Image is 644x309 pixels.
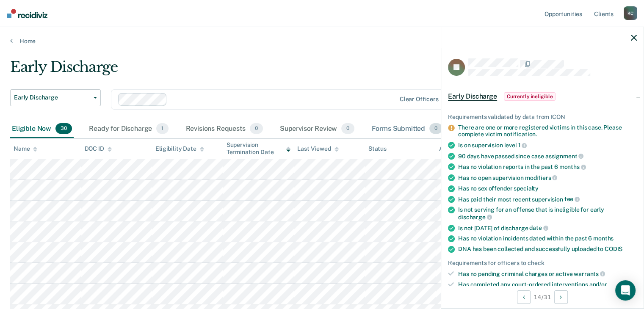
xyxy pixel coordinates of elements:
[10,37,634,45] a: Home
[250,123,263,134] span: 0
[448,113,637,121] div: Requirements validated by data from ICON
[341,123,354,134] span: 0
[87,120,170,138] div: Ready for Discharge
[370,120,444,138] div: Forms Submitted
[458,174,637,182] div: Has no open supervision
[458,141,637,149] div: Is on supervision level
[441,286,644,308] div: 14 / 31
[85,145,112,152] div: DOC ID
[593,235,614,242] span: months
[458,196,637,203] div: Has paid their most recent supervision
[559,163,586,170] span: months
[458,235,637,242] div: Has no violation incidents dated within the past 6
[458,163,637,171] div: Has no violation reports in the past 6
[227,141,291,156] div: Supervision Termination Date
[429,123,442,134] span: 0
[458,281,637,295] div: Has completed any court-ordered interventions and/or
[458,124,637,138] div: There are one or more registered victims in this case. Please complete victim notification.
[14,145,37,152] div: Name
[514,185,539,192] span: specialty
[278,120,357,138] div: Supervisor Review
[7,9,47,18] img: Recidiviz
[458,214,492,221] span: discharge
[518,142,527,149] span: 1
[448,259,637,267] div: Requirements for officers to check
[605,246,622,252] span: CODIS
[439,145,479,152] div: Assigned to
[517,290,531,304] button: Previous Opportunity
[368,145,387,152] div: Status
[10,58,493,83] div: Early Discharge
[554,290,568,304] button: Next Opportunity
[504,92,556,101] span: Currently ineligible
[297,145,338,152] div: Last Viewed
[400,96,439,103] div: Clear officers
[55,123,72,134] span: 30
[458,185,637,192] div: Has no sex offender
[458,224,637,232] div: Is not [DATE] of discharge
[458,206,637,221] div: Is not serving for an offense that is ineligible for early
[615,280,636,301] div: Open Intercom Messenger
[564,196,580,202] span: fee
[458,246,637,253] div: DNA has been collected and successfully uploaded to
[14,94,90,101] span: Early Discharge
[10,120,74,138] div: Eligible Now
[458,270,637,278] div: Has no pending criminal charges or active
[529,224,548,231] span: date
[184,120,264,138] div: Revisions Requests
[155,145,204,152] div: Eligibility Date
[545,153,583,160] span: assignment
[458,152,637,160] div: 90 days have passed since case
[448,92,497,101] span: Early Discharge
[574,270,605,277] span: warrants
[624,6,637,20] div: K C
[156,123,169,134] span: 1
[525,174,558,181] span: modifiers
[441,83,644,110] div: Early DischargeCurrently ineligible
